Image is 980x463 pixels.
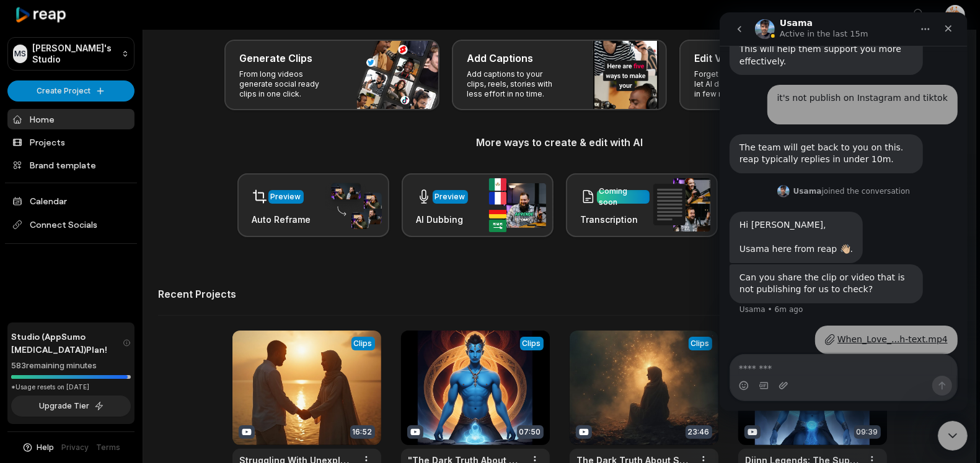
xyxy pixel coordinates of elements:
[938,421,968,451] iframe: Intercom live chat
[239,69,335,99] p: From long videos generate social ready clips in one click.
[32,43,117,65] p: [PERSON_NAME]'s Studio
[720,12,968,411] iframe: To enrich screen reader interactions, please activate Accessibility in Grammarly extension settings
[11,330,123,356] span: Studio (AppSumo [MEDICAL_DATA]) Plan!
[11,383,131,392] div: *Usage resets on [DATE]
[11,360,131,372] div: 583 remaining minutes
[11,396,131,417] button: Upgrade Tier
[435,191,466,202] div: Preview
[271,191,301,202] div: Preview
[22,442,55,453] button: Help
[7,191,135,211] a: Calendar
[417,213,468,226] h3: AI Dubbing
[7,80,135,102] button: Create Project
[599,186,647,208] div: Coming soon
[489,178,546,232] img: ai_dubbing.png
[62,442,89,453] a: Privacy
[7,155,135,175] a: Brand template
[694,51,749,66] h3: Edit Videos
[694,69,790,99] p: Forget hours of editing, let AI do the work for you in few minutes.
[7,132,135,152] a: Projects
[467,69,563,99] p: Add captions to your clips, reels, stories with less effort in no time.
[252,213,311,226] h3: Auto Reframe
[239,51,312,66] h3: Generate Clips
[7,214,135,236] span: Connect Socials
[325,181,382,230] img: auto_reframe.png
[13,45,27,63] div: MS
[7,109,135,129] a: Home
[37,442,55,453] span: Help
[581,213,650,226] h3: Transcription
[158,288,236,300] h2: Recent Projects
[97,442,121,453] a: Terms
[653,178,710,231] img: transcription.png
[467,51,533,66] h3: Add Captions
[158,135,961,150] h3: More ways to create & edit with AI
